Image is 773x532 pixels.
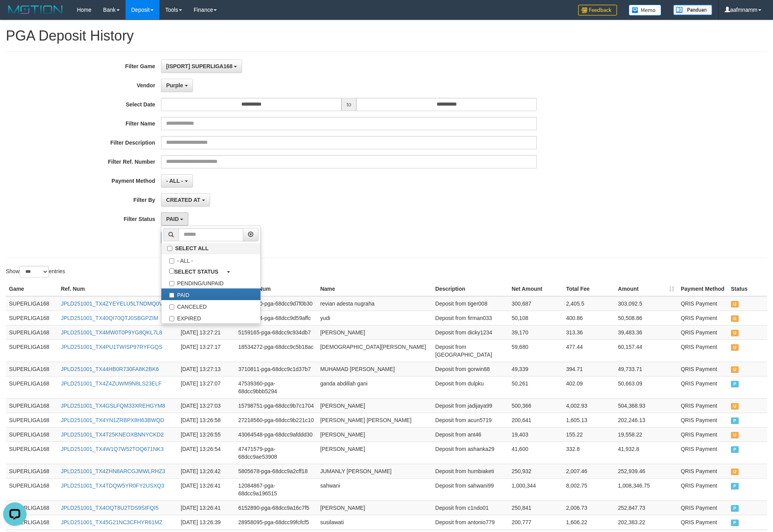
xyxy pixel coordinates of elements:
td: SUPERLIGA168 [6,339,58,362]
td: 27218560-pga-68dcc9b221c10 [235,413,317,427]
label: CANCELED [161,300,260,312]
td: 39,483.36 [615,325,677,339]
td: Deposit from firman033 [432,311,509,325]
td: Deposit from gorwin88 [432,362,509,376]
input: EXPIRED [169,316,174,321]
td: 50,108 [508,311,563,325]
td: [DATE] 13:27:21 [178,325,235,339]
a: JPLD251001_TX4GSLFQM33XREHGYM8 [61,403,165,409]
span: UNPAID [731,344,739,351]
td: 15798751-pga-68dcc9b7c1704 [235,398,317,413]
td: 41,932.8 [615,442,677,464]
img: Feedback.jpg [578,5,617,16]
th: Total Fee [563,282,615,296]
td: [DATE] 13:26:54 [178,442,235,464]
td: SUPERLIGA168 [6,442,58,464]
td: 4,002.93 [563,398,615,413]
label: EXPIRED [161,312,260,323]
td: [PERSON_NAME] [317,398,432,413]
td: sahwani [317,478,432,500]
td: 202,246.13 [615,413,677,427]
input: PENDING/UNPAID [169,281,174,286]
span: PAID [731,446,739,453]
td: 49,733.71 [615,362,677,376]
span: UNPAID [731,366,739,373]
td: SUPERLIGA168 [6,478,58,500]
span: UNPAID [731,315,739,322]
button: Purple [161,79,193,92]
label: PAID [161,288,260,300]
td: SUPERLIGA168 [6,362,58,376]
span: UNPAID [731,330,739,336]
td: 50,261 [508,376,563,398]
a: JPLD251001_TX4T25KNEOXBNNYCKD2 [61,431,164,438]
td: 250,841 [508,500,563,515]
td: 5805678-pga-68dcc9a2cff18 [235,464,317,478]
td: 8,002.75 [563,478,615,500]
label: PENDING/UNPAID [161,277,260,288]
td: 43064548-pga-68dcc9afddd30 [235,427,317,442]
span: PAID [731,381,739,387]
a: JPLD251001_TX4OQT8U2TDS9SIFQI5 [61,505,159,511]
td: SUPERLIGA168 [6,311,58,325]
input: SELECT STATUS [169,269,174,274]
td: 252,847.73 [615,500,677,515]
td: 5159165-pga-68dcc9c934db7 [235,325,317,339]
td: 18534272-pga-68dcc9c5b18ac [235,339,317,362]
td: [DATE] 13:27:17 [178,339,235,362]
span: UNPAID [731,432,739,438]
th: Game [6,282,58,296]
span: [ISPORT] SUPERLIGA168 [166,63,232,69]
td: 155.22 [563,427,615,442]
b: SELECT STATUS [174,269,218,275]
td: 49,339 [508,362,563,376]
img: panduan.png [673,5,712,15]
td: QRIS Payment [677,339,728,362]
a: JPLD251001_TX4MW0T0P9YG8QKL7L8 [61,329,162,336]
td: [PERSON_NAME] [317,500,432,515]
select: Showentries [19,266,49,277]
label: - ALL - [161,254,260,266]
th: Name [317,282,432,296]
input: SELECT ALL [167,246,172,251]
a: JPLD251001_TX4ZHN8ARCGJMWLRHZ3 [61,468,165,474]
td: 2,007.46 [563,464,615,478]
td: 50,508.86 [615,311,677,325]
td: 50,663.09 [615,376,677,398]
a: JPLD251001_TX4TDQW5YR0FY2USXQ3 [61,483,164,489]
span: PAID [731,505,739,512]
td: 59,680 [508,339,563,362]
td: 300,687 [508,296,563,311]
span: UNPAID [731,301,739,308]
th: Invoice Num [235,282,317,296]
td: QRIS Payment [677,413,728,427]
td: Deposit from [GEOGRAPHIC_DATA] [432,339,509,362]
td: [DATE] 13:27:13 [178,362,235,376]
td: QRIS Payment [677,296,728,311]
td: MUHAMAD [PERSON_NAME] [317,362,432,376]
span: UNPAID [731,403,739,410]
td: 202,383.22 [615,515,677,529]
td: yudi [317,311,432,325]
th: Amount: activate to sort column ascending [615,282,677,296]
td: QRIS Payment [677,515,728,529]
td: QRIS Payment [677,464,728,478]
a: SELECT STATUS [161,266,260,277]
th: Description [432,282,509,296]
td: [DATE] 13:26:39 [178,515,235,529]
td: 250,932 [508,464,563,478]
td: 500,366 [508,398,563,413]
th: Status [728,282,767,296]
td: [DEMOGRAPHIC_DATA][PERSON_NAME] [317,339,432,362]
td: SUPERLIGA168 [6,325,58,339]
span: PAID [731,483,739,490]
label: SELECT ALL [161,243,260,254]
td: QRIS Payment [677,478,728,500]
td: ganda abdillah gani [317,376,432,398]
td: [DATE] 13:26:41 [178,500,235,515]
td: SUPERLIGA168 [6,464,58,478]
td: 400.86 [563,311,615,325]
td: susilawati [317,515,432,529]
a: JPLD251001_TX44HB0R730FA8K2BK6 [61,366,159,372]
td: [DATE] 13:27:07 [178,376,235,398]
